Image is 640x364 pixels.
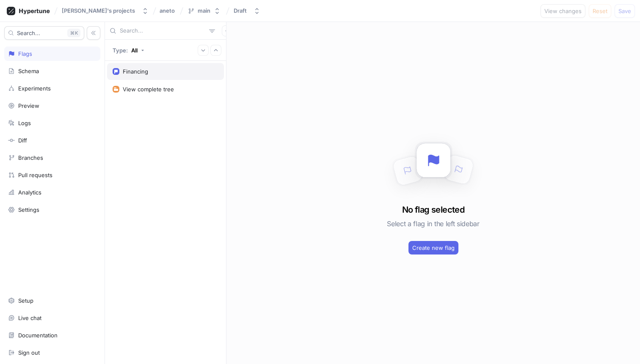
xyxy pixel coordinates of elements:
[62,7,135,14] div: [PERSON_NAME]'s projects
[18,297,33,304] div: Setup
[408,241,458,255] button: Create new flag
[402,203,464,216] h3: No flag selected
[67,29,80,37] div: K
[18,349,40,356] div: Sign out
[541,4,585,18] button: View changes
[4,26,84,40] button: Search...K
[544,8,582,14] span: View changes
[210,45,221,56] button: Collapse all
[18,120,31,126] div: Logs
[198,7,210,14] div: main
[113,47,128,54] p: Type:
[123,68,148,75] div: Financing
[58,4,152,18] button: [PERSON_NAME]'s projects
[18,172,52,178] div: Pull requests
[18,315,41,321] div: Live chat
[18,102,39,109] div: Preview
[18,85,51,92] div: Experiments
[18,189,41,196] div: Analytics
[18,137,27,144] div: Diff
[18,154,43,161] div: Branches
[618,8,631,14] span: Save
[123,86,174,93] div: View complete tree
[18,68,39,74] div: Schema
[387,216,479,231] h5: Select a flag in the left sidebar
[18,206,39,213] div: Settings
[17,30,40,36] span: Search...
[120,27,206,35] input: Search...
[18,332,58,339] div: Documentation
[110,43,147,57] button: Type: All
[615,4,635,18] button: Save
[184,4,224,18] button: main
[18,50,32,57] div: Flags
[4,328,100,342] a: Documentation
[198,45,209,56] button: Expand all
[230,4,264,18] button: Draft
[589,4,611,18] button: Reset
[131,47,138,54] div: All
[593,8,607,14] span: Reset
[160,8,175,14] span: aneto
[412,245,455,250] span: Create new flag
[234,7,247,14] div: Draft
